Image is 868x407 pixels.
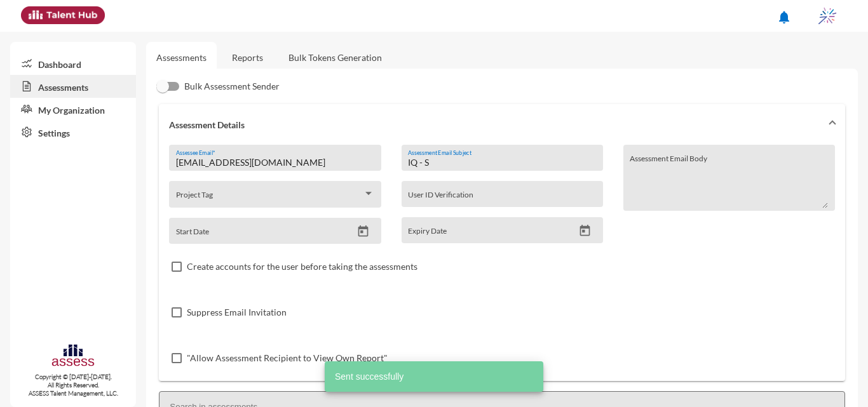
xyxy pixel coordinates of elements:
span: Bulk Assessment Sender [184,79,280,94]
a: Settings [10,121,136,143]
input: Assessment Email Subject [408,157,596,168]
span: "Allow Assessment Recipient to View Own Report" [187,350,388,366]
a: My Organization [10,98,136,121]
p: Copyright © [DATE]-[DATE]. All Rights Reserved. ASSESS Talent Management, LLC. [10,373,136,397]
a: Bulk Tokens Generation [278,42,392,73]
div: Assessment Details [159,145,845,381]
mat-panel-title: Assessment Details [169,119,820,130]
mat-expansion-panel-header: Assessment Details [159,104,845,145]
a: Dashboard [10,52,136,75]
mat-icon: notifications [776,10,792,25]
span: Create accounts for the user before taking the assessments [187,259,417,274]
button: Open calendar [352,225,374,238]
a: Assessments [156,52,207,63]
a: Assessments [10,75,136,98]
span: Sent successfully [335,370,403,383]
input: Assessee Email [176,157,374,168]
a: Reports [222,42,273,73]
img: assesscompany-logo.png [51,343,95,370]
span: Suppress Email Invitation [187,305,287,320]
button: Open calendar [574,224,596,237]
